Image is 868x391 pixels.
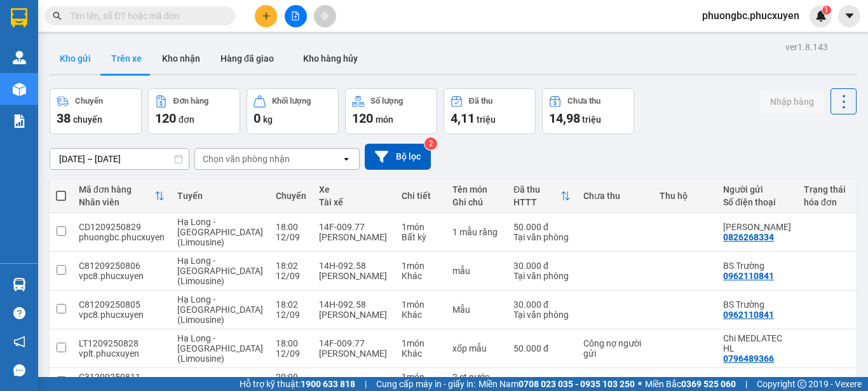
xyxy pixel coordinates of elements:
button: Nhập hàng [760,90,824,113]
div: 0962110841 [723,271,774,281]
div: 80.000 đ [583,377,647,387]
button: Chưa thu14,98 triệu [542,88,634,134]
div: CD1209250829 [79,222,165,232]
span: Hạ Long - [GEOGRAPHIC_DATA] (Limousine) [177,294,263,325]
span: Hạ Long - [GEOGRAPHIC_DATA] (Limousine) [177,333,263,364]
div: 12/09 [276,271,306,281]
div: 12/09 [276,232,306,242]
span: 120 [352,111,373,126]
div: Anh Sáng [723,222,791,232]
div: Khác [402,271,440,281]
button: Đã thu4,11 triệu [444,88,536,134]
div: 14H-092.58 [319,299,389,310]
img: solution-icon [13,114,26,128]
strong: 0708 023 035 - 0935 103 250 [519,379,635,389]
div: 1 mẫu răng [452,227,501,237]
div: Trạng thái [804,184,846,195]
div: HTTT [513,197,560,207]
div: C81209250806 [79,261,165,271]
button: Trên xe [101,43,152,74]
span: món [376,114,393,125]
div: vpc8.phucxuyen [79,310,165,320]
div: [PERSON_NAME] [319,232,389,242]
img: warehouse-icon [13,83,26,96]
button: Chuyến38chuyến [50,88,142,134]
img: warehouse-icon [13,278,26,291]
button: Hàng đã giao [210,43,284,74]
div: Xe [319,184,389,195]
th: Toggle SortBy [507,179,577,213]
span: search [53,11,62,20]
span: notification [13,336,25,348]
div: 14F-009.77 [319,338,389,348]
span: Gửi hàng [GEOGRAPHIC_DATA]: Hotline: [10,37,132,82]
div: BS Trường [723,261,791,271]
span: plus [262,11,271,20]
div: Đơn hàng [173,97,208,106]
button: file-add [285,5,307,27]
div: 1 món [402,338,440,348]
span: ⚪️ [638,381,642,387]
div: 18:02 [276,261,306,271]
span: 38 [57,111,71,126]
div: Số điện thoại [723,197,791,207]
span: kg [263,114,273,125]
div: Công nợ người gửi [583,338,647,359]
span: | [745,377,747,391]
button: Số lượng120món [345,88,437,134]
input: Tìm tên, số ĐT hoặc mã đơn [70,9,220,23]
div: Thu hộ [660,191,710,201]
div: 18:02 [276,299,306,310]
div: Tên món [452,184,501,195]
div: Chi MEDLATEC HL [723,333,791,353]
div: [PERSON_NAME] [319,271,389,281]
span: Hỗ trợ kỹ thuật: [240,377,355,391]
strong: 024 3236 3236 - [10,48,132,71]
div: Đã thu [469,97,492,106]
div: mẫu [452,266,501,276]
div: 12/09 [276,348,306,359]
img: warehouse-icon [13,51,26,64]
div: [PERSON_NAME] [319,310,389,320]
div: Số lượng [370,97,403,106]
div: vplt.phucxuyen [79,348,165,359]
div: 18:00 [276,222,306,232]
span: 1 [824,6,829,15]
div: 0962110841 [723,310,774,320]
div: xốp mẫu [452,343,501,353]
div: Chưa thu [583,191,647,201]
span: Hạ Long - [GEOGRAPHIC_DATA] (Limousine) [177,217,263,247]
div: 50.000 đ [513,343,571,353]
div: Mã đơn hàng [79,184,154,195]
span: đơn [179,114,194,125]
div: Bất kỳ [402,232,440,242]
strong: 1900 633 818 [301,379,355,389]
span: message [13,364,25,376]
div: 1 món [402,261,440,271]
div: Tài xế [319,197,389,207]
button: caret-down [838,5,860,27]
div: 0339660979 [723,377,774,387]
div: Tại văn phòng [513,232,571,242]
span: Gửi hàng Hạ Long: Hotline: [15,85,126,119]
div: Chọn văn phòng nhận [203,153,290,165]
strong: 0369 525 060 [681,379,736,389]
sup: 2 [424,137,437,150]
div: 20:00 [276,372,306,382]
div: Chuyến [276,191,306,201]
span: 0 [254,111,261,126]
div: Tuyến [177,191,263,201]
div: ver 1.8.143 [785,40,828,54]
img: icon-new-feature [815,10,827,22]
div: LT1209250828 [79,338,165,348]
button: Kho nhận [152,43,210,74]
div: 0796489366 [723,353,774,364]
div: 18:00 [276,338,306,348]
button: aim [314,5,336,27]
div: Chưa thu [567,97,600,106]
span: triệu [477,114,496,125]
div: 0826268334 [723,232,774,242]
span: Cung cấp máy in - giấy in: [376,377,475,391]
div: Tại văn phòng [513,271,571,281]
span: | [365,377,367,391]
